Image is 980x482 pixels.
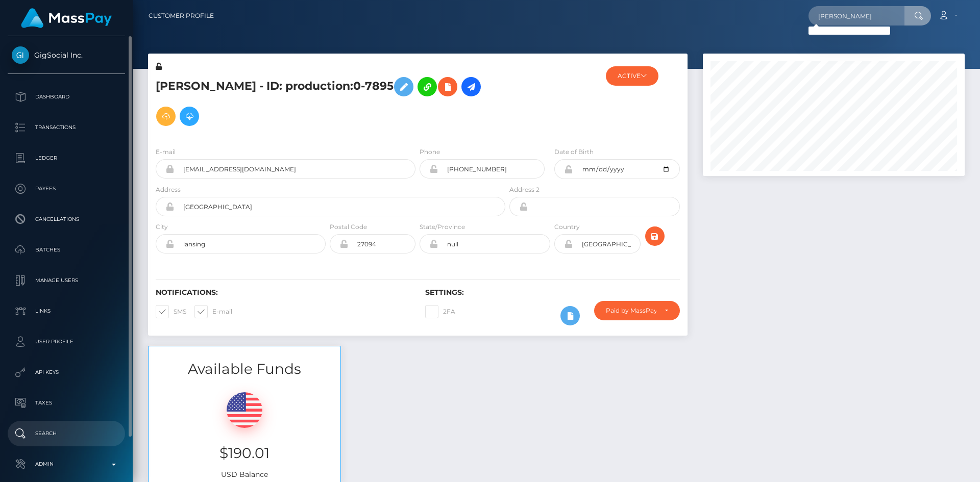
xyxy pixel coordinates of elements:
h3: $190.01 [156,443,333,463]
p: Links [12,303,121,319]
a: Taxes [8,390,125,416]
label: Phone [420,147,440,157]
label: Address 2 [509,185,540,194]
label: Country [554,222,580,232]
label: Postal Code [330,222,367,232]
input: Search... [808,6,904,26]
p: Cancellations [12,212,121,227]
a: Cancellations [8,207,125,232]
p: Payees [12,181,121,196]
a: Transactions [8,115,125,140]
p: Search [12,426,121,441]
h3: Available Funds [149,359,340,379]
h5: [PERSON_NAME] - ID: production:0-7895 [156,72,500,131]
p: API Keys [12,365,121,380]
label: SMS [156,305,186,318]
p: Manage Users [12,273,121,288]
h6: Notifications: [156,288,410,297]
p: Dashboard [12,89,121,105]
a: User Profile [8,329,125,354]
p: Taxes [12,395,121,411]
a: Customer Profile [149,5,214,27]
label: Address [156,185,181,194]
img: USD.png [227,392,262,428]
button: Paid by MassPay [594,301,680,320]
label: Date of Birth [554,147,594,157]
label: 2FA [425,305,455,318]
label: E-mail [194,305,232,318]
label: State/Province [420,222,465,232]
a: Initiate Payout [461,77,481,96]
p: Ledger [12,150,121,166]
button: ACTIVE [606,66,658,86]
a: Batches [8,237,125,263]
a: Manage Users [8,268,125,293]
a: Dashboard [8,84,125,110]
a: Links [8,298,125,324]
p: Admin [12,456,121,472]
p: Transactions [12,120,121,135]
a: Admin [8,451,125,477]
label: E-mail [156,147,176,157]
a: Search [8,421,125,446]
img: GigSocial Inc. [12,46,29,64]
a: Payees [8,176,125,201]
span: GigSocial Inc. [8,50,125,60]
img: MassPay Logo [21,8,112,28]
p: User Profile [12,334,121,349]
p: Batches [12,242,121,258]
a: API Keys [8,360,125,385]
h6: Settings: [425,288,679,297]
label: City [156,222,168,232]
a: Ledger [8,145,125,171]
div: Paid by MassPay [606,307,656,315]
